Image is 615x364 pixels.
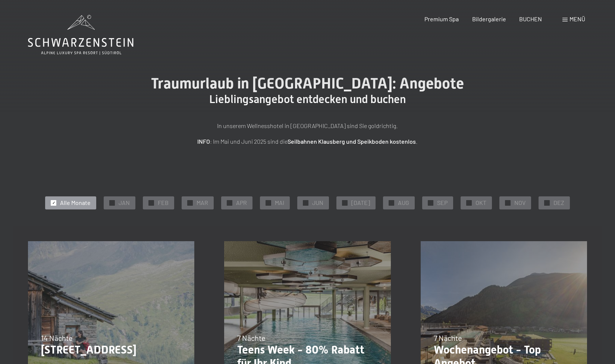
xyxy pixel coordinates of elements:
[197,199,208,207] span: MAR
[237,333,266,342] span: 7 Nächte
[60,199,91,207] span: Alle Monate
[41,333,73,342] span: 14 Nächte
[468,200,471,205] span: ✓
[121,121,494,131] p: In unserem Wellnesshotel in [GEOGRAPHIC_DATA] sind Sie goldrichtig.
[424,15,459,22] a: Premium Spa
[236,199,247,207] span: APR
[476,199,486,207] span: OKT
[398,199,409,207] span: AUG
[390,200,393,205] span: ✓
[119,199,130,207] span: JAN
[121,137,494,146] p: : Im Mai und Juni 2025 sind die .
[228,200,231,205] span: ✓
[343,200,346,205] span: ✓
[151,75,464,92] span: Traumurlaub in [GEOGRAPHIC_DATA]: Angebote
[553,199,564,207] span: DEZ
[472,15,506,22] a: Bildergalerie
[209,93,406,106] span: Lieblingsangebot entdecken und buchen
[519,15,542,22] a: BUCHEN
[52,200,55,205] span: ✓
[197,138,210,145] strong: INFO
[275,199,284,207] span: MAI
[351,199,370,207] span: [DATE]
[434,333,462,342] span: 7 Nächte
[569,15,585,22] span: Menü
[506,200,509,205] span: ✓
[514,199,525,207] span: NOV
[312,199,323,207] span: JUN
[41,343,181,357] p: [STREET_ADDRESS]
[158,199,169,207] span: FEB
[429,200,432,205] span: ✓
[437,199,448,207] span: SEP
[150,200,153,205] span: ✓
[189,200,192,205] span: ✓
[304,200,307,205] span: ✓
[288,138,416,145] strong: Seilbahnen Klausberg und Speikboden kostenlos
[546,200,549,205] span: ✓
[111,200,114,205] span: ✓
